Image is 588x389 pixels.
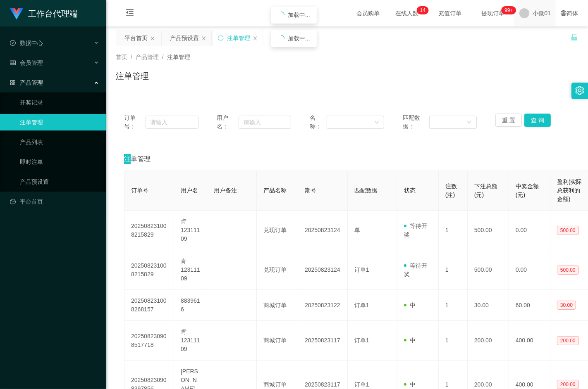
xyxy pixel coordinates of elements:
td: 60.00 [509,290,550,321]
td: 202508231008268157 [124,290,174,321]
i: icon: loading [278,12,284,18]
font: 会员管理 [20,59,43,66]
td: 1 [439,321,468,361]
td: 1 [439,211,468,250]
span: 注单管理 [124,154,151,164]
span: 下注总额(元) [474,183,497,198]
span: 订单1 [354,381,369,388]
button: 查 询 [524,114,551,127]
span: 注数(注) [445,183,457,198]
p: 4 [423,6,425,14]
td: 200.00 [468,321,509,361]
td: 30.00 [468,290,509,321]
td: 20250823117 [298,321,348,361]
span: 单 [354,227,360,233]
i: 图标： 解锁 [571,33,578,41]
i: 图标： menu-fold [116,0,144,27]
td: 肯12311109 [174,321,207,361]
td: 8839616 [174,290,207,321]
a: 图标： 仪表板平台首页 [10,193,99,210]
i: 图标： 同步 [218,35,224,41]
a: 注单管理 [20,114,99,130]
div: 产品预设置 [170,30,199,46]
span: 首页 [116,54,127,60]
font: 中 [410,302,416,308]
a: 即时注单 [20,154,99,170]
span: 产品名称 [263,187,287,194]
td: 兑现订单 [257,211,298,250]
td: 1 [439,290,468,321]
td: 1 [439,250,468,290]
span: / [162,54,164,60]
span: 匹配数据 [354,187,378,194]
span: 200.00 [557,380,579,389]
p: 1 [420,6,423,14]
span: 状态 [404,187,416,194]
i: 图标： 关闭 [201,36,206,41]
a: 工作台代理端 [10,10,78,17]
span: 加载中... [288,12,310,18]
td: 商城订单 [257,321,298,361]
i: 图标： 向下 [467,120,472,126]
h1: 工作台代理端 [28,0,78,27]
input: 请输入 [146,116,198,129]
font: 中 [410,381,416,388]
i: 图标： table [10,60,16,66]
span: 500.00 [557,266,579,275]
span: 订单1 [354,302,369,308]
td: 202508231008215829 [124,250,174,290]
td: 500.00 [468,211,509,250]
td: 肯12311109 [174,211,207,250]
span: 产品管理 [136,54,159,60]
span: 注单管理 [167,54,190,60]
img: logo.9652507e.png [10,8,23,20]
font: 数据中心 [20,40,43,46]
span: 用户备注 [214,187,237,194]
td: 商城订单 [257,290,298,321]
div: 平台首页 [124,30,148,46]
i: icon: loading [278,35,284,42]
td: 202508231008215829 [124,211,174,250]
td: 202508230908517718 [124,321,174,361]
td: 肯12311109 [174,250,207,290]
a: 产品列表 [20,134,99,150]
span: 200.00 [557,336,579,345]
i: 图标： 关闭 [253,36,258,41]
div: 注单管理 [227,30,250,46]
font: 产品管理 [20,79,43,86]
span: 30.00 [557,301,576,310]
i: 图标： 设置 [575,86,584,95]
span: 盈利(实际总获利的金额) [557,178,582,202]
button: 重 置 [495,114,522,127]
span: 用户名 [181,187,198,194]
i: 图标： check-circle-o [10,40,16,46]
td: 20250823124 [298,250,348,290]
font: 充值订单 [438,10,461,17]
font: 中 [410,337,416,344]
font: 等待开奖 [404,223,427,238]
font: 提现订单 [481,10,504,17]
td: 0.00 [509,211,550,250]
font: 在线人数 [395,10,418,17]
a: 开奖记录 [20,94,99,111]
span: 订单号 [131,187,148,194]
span: / [131,54,132,60]
span: 名称： [310,114,327,131]
span: 订单1 [354,266,369,273]
font: 等待开奖 [404,262,427,278]
td: 20250823124 [298,211,348,250]
sup: 14 [417,6,429,14]
span: 加载中... [288,35,310,42]
i: 图标： global [561,10,566,16]
span: 中奖金额(元) [516,183,539,198]
span: 用户名： [217,114,239,131]
td: 20250823122 [298,290,348,321]
span: 匹配数据： [403,114,429,131]
h1: 注单管理 [116,70,149,82]
span: 订单1 [354,337,369,344]
td: 兑现订单 [257,250,298,290]
i: 图标： 向下 [374,120,379,126]
td: 500.00 [468,250,509,290]
span: 订单号： [124,114,146,131]
span: 期号 [305,187,316,194]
